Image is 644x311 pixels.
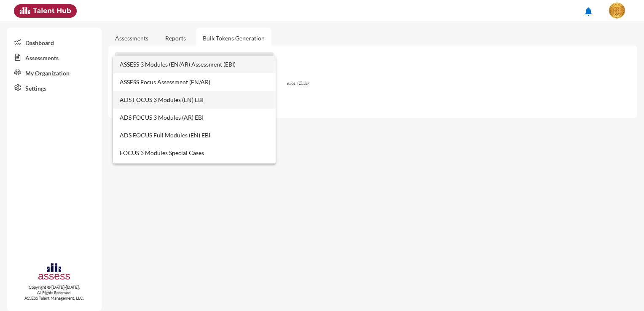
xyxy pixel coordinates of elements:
span: ADS FOCUS 3 Modules (EN) EBI [120,91,269,109]
span: ADS FOCUS Full Modules (AR) EBI [120,162,269,180]
span: ASSESS Focus Assessment (EN/AR) [120,73,269,91]
span: ASSESS 3 Modules (EN/AR) Assessment (EBI) [120,56,269,73]
span: FOCUS 3 Modules Special Cases [120,144,269,162]
span: ADS FOCUS Full Modules (EN) EBI [120,126,269,144]
span: ADS FOCUS 3 Modules (AR) EBI [120,109,269,126]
